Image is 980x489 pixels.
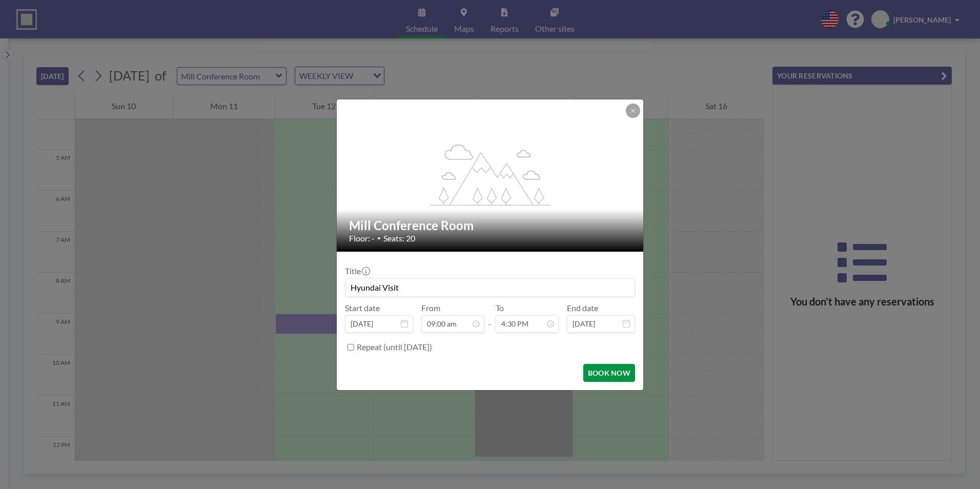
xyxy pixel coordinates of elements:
span: Floor: - [349,233,375,243]
span: • [377,234,381,242]
label: Title [345,266,369,276]
span: Seats: 20 [383,233,415,243]
label: Start date [345,303,380,313]
label: From [421,303,440,313]
button: BOOK NOW [583,364,635,382]
h2: Mill Conference Room [349,218,632,233]
input: David's reservation [345,279,635,296]
label: End date [567,303,598,313]
label: Repeat (until [DATE]) [357,342,432,352]
span: - [488,307,492,329]
g: flex-grow: 1.2; [430,144,551,205]
label: To [496,303,504,313]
